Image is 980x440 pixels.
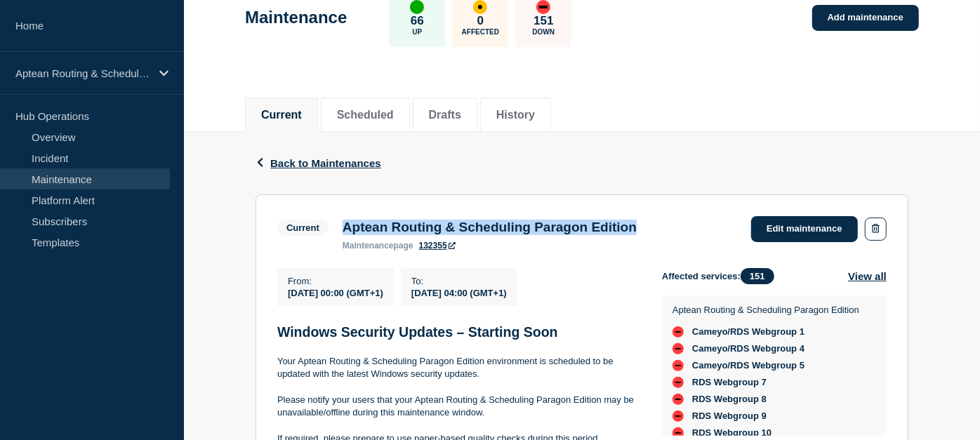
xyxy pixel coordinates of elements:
div: down [673,343,684,354]
p: 151 [534,14,553,28]
button: View all [848,268,887,284]
p: Up [412,28,422,36]
button: Back to Maintenances [256,157,381,169]
span: 151 [741,268,774,284]
p: page [343,241,413,251]
strong: Windows Security Updates – Starting Soon [277,324,558,340]
span: RDS Webgroup 8 [692,394,767,405]
span: maintenance [343,241,394,251]
div: down [673,377,684,388]
span: [DATE] 04:00 (GMT+1) [411,288,507,298]
h3: Aptean Routing & Scheduling Paragon Edition [343,220,637,235]
p: 66 [411,14,424,28]
div: down [673,427,684,439]
button: Scheduled [337,109,394,121]
span: Back to Maintenances [270,157,381,169]
div: down [673,326,684,338]
p: Aptean Routing & Scheduling Paragon Edition [673,305,859,315]
span: RDS Webgroup 7 [692,377,767,388]
p: 0 [477,14,484,28]
a: Edit maintenance [751,216,858,242]
div: down [673,360,684,371]
span: Cameyo/RDS Webgroup 4 [692,343,804,354]
span: [DATE] 00:00 (GMT+1) [288,288,383,298]
span: Cameyo/RDS Webgroup 1 [692,326,804,338]
p: Aptean Routing & Scheduling Paragon Edition [15,67,150,79]
a: Add maintenance [812,5,919,31]
p: Please notify your users that your Aptean Routing & Scheduling Paragon Edition may be unavailable... [277,394,640,420]
p: From : [288,276,383,286]
p: Your Aptean Routing & Scheduling Paragon Edition environment is scheduled to be updated with the ... [277,355,640,381]
p: Down [533,28,555,36]
h1: Maintenance [245,8,347,27]
span: Cameyo/RDS Webgroup 5 [692,360,804,371]
button: Current [261,109,302,121]
p: To : [411,276,507,286]
a: 132355 [419,241,456,251]
button: History [496,109,535,121]
p: Affected [462,28,499,36]
span: Current [277,220,329,236]
span: RDS Webgroup 10 [692,427,772,439]
span: Affected services: [662,268,781,284]
button: Drafts [429,109,461,121]
div: down [673,411,684,422]
div: down [673,394,684,405]
span: RDS Webgroup 9 [692,411,767,422]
